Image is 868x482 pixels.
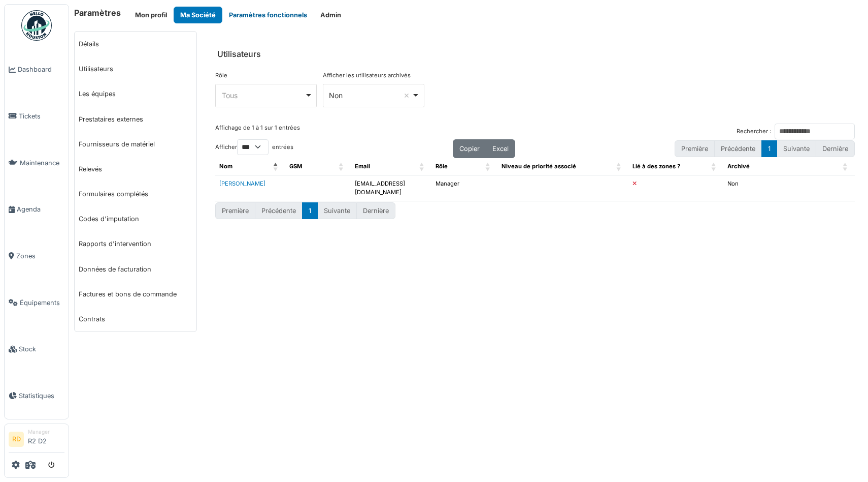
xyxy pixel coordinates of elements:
a: Statistiques [5,373,69,419]
span: GSM: Activate to sort [339,158,345,175]
nav: pagination [675,140,855,157]
span: Équipements [20,298,64,308]
td: Non [723,175,789,201]
a: Utilisateurs [75,56,196,81]
span: Archivé [727,163,750,170]
button: Mon profil [128,7,174,23]
span: Excel [492,145,509,153]
label: Afficher les utilisateurs archivés [323,71,411,80]
label: Rechercher : [737,127,771,136]
a: Maintenance [5,139,69,186]
a: Dashboard [5,46,69,93]
span: Lié à des zones ?: Activate to sort [711,158,717,175]
div: Manager [28,428,64,436]
span: GSM [289,163,302,170]
div: Non [329,90,412,101]
button: Ma Société [174,7,222,23]
a: Agenda [5,186,69,233]
h6: Utilisateurs [217,49,261,59]
nav: pagination [215,202,395,219]
a: Factures et bons de commande [75,282,196,307]
span: Dashboard [18,65,64,74]
span: Maintenance [20,158,64,168]
a: Tickets [5,93,69,140]
span: Email [355,163,370,170]
a: Codes d'imputation [75,206,196,231]
div: Affichage de 1 à 1 sur 1 entrées [215,124,300,139]
li: RD [9,432,24,447]
span: Email: Activate to sort [419,158,425,175]
span: Tickets [19,111,64,121]
div: Tous [222,90,305,101]
span: Stock [19,344,64,354]
td: [EMAIL_ADDRESS][DOMAIN_NAME] [351,175,431,201]
a: Relevés [75,157,196,182]
a: Rapports d'intervention [75,231,196,256]
a: Formulaires complétés [75,182,196,206]
a: Stock [5,326,69,373]
span: Lié à des zones ? [632,163,680,170]
a: Zones [5,233,69,280]
button: Copier [453,139,486,158]
span: : Activate to sort [843,158,849,175]
a: [PERSON_NAME] [219,180,265,187]
label: Rôle [215,71,227,80]
button: 1 [761,140,777,157]
span: Copier [459,145,480,153]
span: Nom [219,163,232,170]
img: Badge_color-CXgf-gQk.svg [21,10,52,41]
span: Zones [16,251,64,261]
a: RD ManagerR2 D2 [9,428,64,453]
a: Contrats [75,307,196,332]
select: Afficherentrées [237,139,269,155]
span: Nom: Activate to invert sorting [273,158,279,175]
td: Manager [431,175,497,201]
li: R2 D2 [28,428,64,450]
a: Fournisseurs de matériel [75,132,196,157]
a: Les équipes [75,81,196,106]
button: Remove item: 'false' [402,91,412,101]
span: Agenda [17,204,64,214]
span: Niveau de priorité associé : Activate to sort [616,158,622,175]
a: Prestataires externes [75,107,196,132]
button: 1 [302,202,318,219]
span: Rôle: Activate to sort [485,158,491,175]
span: Statistiques [19,391,64,401]
button: Paramètres fonctionnels [222,7,314,23]
a: Équipements [5,279,69,326]
span: Rôle [436,163,448,170]
button: Admin [314,7,348,23]
button: Excel [486,139,515,158]
a: Détails [75,32,196,56]
label: Afficher entrées [215,139,293,155]
a: Données de facturation [75,257,196,282]
span: Niveau de priorité associé [502,163,576,170]
h6: Paramètres [74,8,121,18]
